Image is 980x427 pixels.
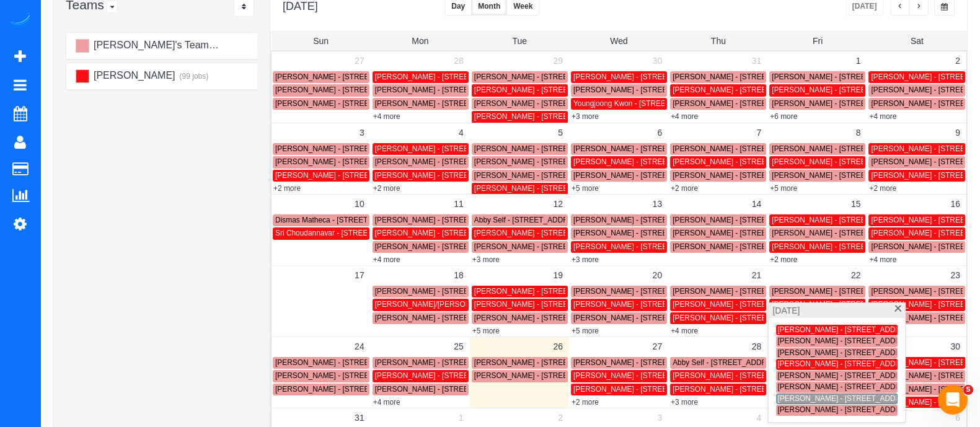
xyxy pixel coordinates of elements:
a: +2 more [572,398,599,407]
span: [PERSON_NAME] - [STREET_ADDRESS] [777,337,917,345]
span: [PERSON_NAME] - [STREET_ADDRESS][PERSON_NAME] [673,314,873,322]
a: 8 [850,123,867,142]
span: [PERSON_NAME] - [STREET_ADDRESS] [772,99,912,108]
a: 1 [452,408,470,427]
span: [PERSON_NAME] - [STREET_ADDRESS][PERSON_NAME][PERSON_NAME] [275,358,537,367]
a: 4 [452,123,470,142]
span: [PERSON_NAME] - [STREET_ADDRESS][US_STATE] [772,287,953,296]
a: 4 [750,408,767,427]
span: [PERSON_NAME] - [STREET_ADDRESS][PERSON_NAME] [474,242,675,251]
a: 15 [845,195,867,213]
span: Dismas Matheca - [STREET_ADDRESS] [275,216,410,224]
span: [PERSON_NAME] - [STREET_ADDRESS] [573,242,713,251]
span: [PERSON_NAME] - [STREET_ADDRESS][PERSON_NAME] [772,242,973,251]
span: [PERSON_NAME] - [STREET_ADDRESS] [474,157,614,166]
a: +4 more [373,255,400,264]
a: +3 more [472,255,500,264]
span: 5 [963,385,973,395]
span: [PERSON_NAME] - [STREET_ADDRESS] [573,144,713,153]
span: [PERSON_NAME] - [STREET_ADDRESS] [474,171,614,180]
a: 6 [651,123,668,142]
a: 28 [448,51,470,70]
a: 1 [850,51,867,70]
span: Fri [813,36,823,46]
a: 31 [746,51,768,70]
span: [PERSON_NAME] - [STREET_ADDRESS] [474,229,614,237]
iframe: Intercom live chat [938,385,968,415]
span: [PERSON_NAME] - [STREET_ADDRESS][PERSON_NAME] [275,99,476,108]
a: 2 [552,408,569,427]
a: +3 more [671,398,698,407]
a: 9 [949,123,966,142]
a: 3 [353,123,371,142]
span: [PERSON_NAME] - [STREET_ADDRESS] [375,287,515,296]
span: [PERSON_NAME] - [STREET_ADDRESS][PERSON_NAME] [474,314,675,322]
span: [PERSON_NAME] - [STREET_ADDRESS] [375,242,515,251]
a: 19 [547,266,569,284]
span: [PERSON_NAME] - [STREET_ADDRESS] [573,358,713,367]
span: [PERSON_NAME] - [STREET_ADDRESS][PERSON_NAME] [275,157,476,166]
a: +2 more [273,184,301,193]
span: [PERSON_NAME] - [STREET_ADDRESS] [474,73,614,81]
span: [PERSON_NAME] - [STREET_ADDRESS] [777,371,917,380]
span: [PERSON_NAME] - [STREET_ADDRESS][PERSON_NAME] [474,144,675,153]
a: 17 [348,266,371,284]
span: [PERSON_NAME] - [STREET_ADDRESS] [777,348,917,357]
a: 14 [746,195,768,213]
a: 22 [845,266,867,284]
a: +2 more [869,184,896,193]
span: [PERSON_NAME] - [STREET_ADDRESS][PERSON_NAME] [375,171,576,180]
span: [PERSON_NAME] - [STREET_ADDRESS] [573,157,713,166]
span: [PERSON_NAME] - [STREET_ADDRESS] [573,371,713,380]
span: Abby Self - [STREET_ADDRESS] [673,358,784,367]
span: [PERSON_NAME] - [STREET_ADDRESS] [772,229,912,237]
span: [PERSON_NAME] - [STREET_ADDRESS] Se, Marietta, GA 30067 [573,216,792,224]
span: [PERSON_NAME]'s Team [92,40,208,50]
span: [PERSON_NAME] - [STREET_ADDRESS][US_STATE] [673,86,854,94]
a: +4 more [869,112,896,121]
span: [PERSON_NAME] - [STREET_ADDRESS][PERSON_NAME] [275,371,476,380]
span: Sun [313,36,329,46]
span: [PERSON_NAME] - [STREET_ADDRESS] [573,229,713,237]
span: [PERSON_NAME] - [STREET_ADDRESS][PERSON_NAME] [474,358,675,367]
a: 6 [949,408,966,427]
a: +5 more [572,327,599,335]
span: [PERSON_NAME] - [STREET_ADDRESS][PERSON_NAME] [777,359,978,368]
a: +5 more [472,327,500,335]
span: [PERSON_NAME] - [STREET_ADDRESS] [275,144,415,153]
span: [PERSON_NAME] - [STREET_ADDRESS][PERSON_NAME] [275,171,476,180]
a: 26 [547,337,569,356]
span: [PERSON_NAME] [92,70,175,81]
span: [PERSON_NAME] - [STREET_ADDRESS] [275,385,415,394]
span: [PERSON_NAME] - [STREET_ADDRESS] [474,112,614,121]
span: [PERSON_NAME] - [STREET_ADDRESS] [573,385,713,394]
span: [PERSON_NAME] - [STREET_ADDRESS] [673,385,813,394]
a: 30 [646,51,668,70]
a: 3 [651,408,668,427]
span: [PERSON_NAME] - [STREET_ADDRESS][US_STATE] [673,157,854,166]
a: +4 more [671,327,698,335]
span: [PERSON_NAME] - [STREET_ADDRESS][PERSON_NAME] [375,86,576,94]
a: +2 more [671,184,698,193]
span: [PERSON_NAME] - [STREET_ADDRESS][PERSON_NAME] [474,86,675,94]
img: Automaid Logo [7,12,32,30]
a: +2 more [770,255,797,264]
a: 23 [944,266,966,284]
a: 27 [646,337,668,356]
span: [PERSON_NAME]/[PERSON_NAME] - [STREET_ADDRESS][PERSON_NAME] [375,300,638,309]
span: [PERSON_NAME] - [STREET_ADDRESS][PERSON_NAME] [673,371,873,380]
span: [PERSON_NAME] - [STREET_ADDRESS] [375,314,515,322]
a: 7 [750,123,767,142]
a: +3 more [572,112,599,121]
i: Sort Teams [242,3,246,11]
a: 11 [448,195,470,213]
span: [PERSON_NAME] - [STREET_ADDRESS][PERSON_NAME] [772,144,973,153]
span: [PERSON_NAME] - [STREET_ADDRESS] [573,86,713,94]
a: +4 more [671,112,698,121]
span: [PERSON_NAME] - [STREET_ADDRESS][PERSON_NAME] [375,385,576,394]
span: [DATE] [772,304,800,317]
span: [PERSON_NAME] - [STREET_ADDRESS][PERSON_NAME] [772,86,973,94]
span: [PERSON_NAME] - [STREET_ADDRESS][PERSON_NAME] [375,358,576,367]
a: 12 [547,195,569,213]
